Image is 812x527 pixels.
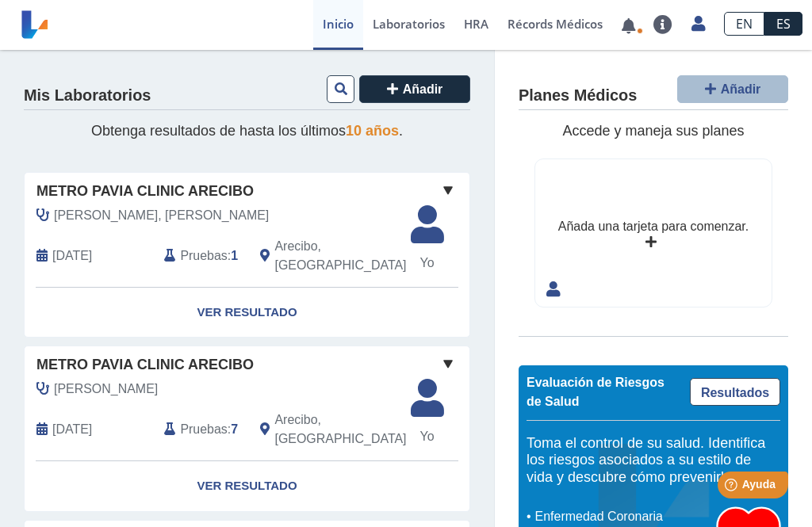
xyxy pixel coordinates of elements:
[401,254,454,273] span: Yo
[52,420,92,439] span: 2025-07-14
[36,181,254,202] span: Metro Pavia Clinic Arecibo
[152,237,248,275] div: :
[764,12,802,36] a: ES
[25,461,469,511] a: Ver Resultado
[180,420,227,439] span: Pruebas
[54,380,158,399] span: Cidre, Carlos
[180,246,227,265] span: Pruebas
[724,12,764,36] a: EN
[519,86,637,105] h4: Planes Médicos
[527,376,665,408] span: Evaluación de Riesgos de Salud
[558,217,749,236] div: Añada una tarjeta para comenzar.
[346,123,399,139] span: 10 años
[274,411,406,449] span: Arecibo, PR
[152,411,248,449] div: :
[231,249,238,262] b: 1
[527,435,780,487] h5: Toma el control de su salud. Identifica los riesgos asociados a su estilo de vida y descubre cómo...
[24,86,151,105] h4: Mis Laboratorios
[403,82,443,96] span: Añadir
[54,206,269,225] span: Garcia Garcia, Samarie
[677,75,788,103] button: Añadir
[274,237,406,275] span: Arecibo, PR
[25,288,469,338] a: Ver Resultado
[464,16,488,32] span: HRA
[52,246,92,265] span: 2025-08-07
[671,465,795,510] iframe: Help widget launcher
[359,75,470,103] button: Añadir
[91,123,403,139] span: Obtenga resultados de hasta los últimos .
[231,422,238,436] b: 7
[690,378,780,406] a: Resultados
[562,123,744,139] span: Accede y maneja sus planes
[721,82,761,96] span: Añadir
[401,427,454,446] span: Yo
[530,507,717,526] li: Enfermedad Coronaria
[36,354,254,376] span: Metro Pavia Clinic Arecibo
